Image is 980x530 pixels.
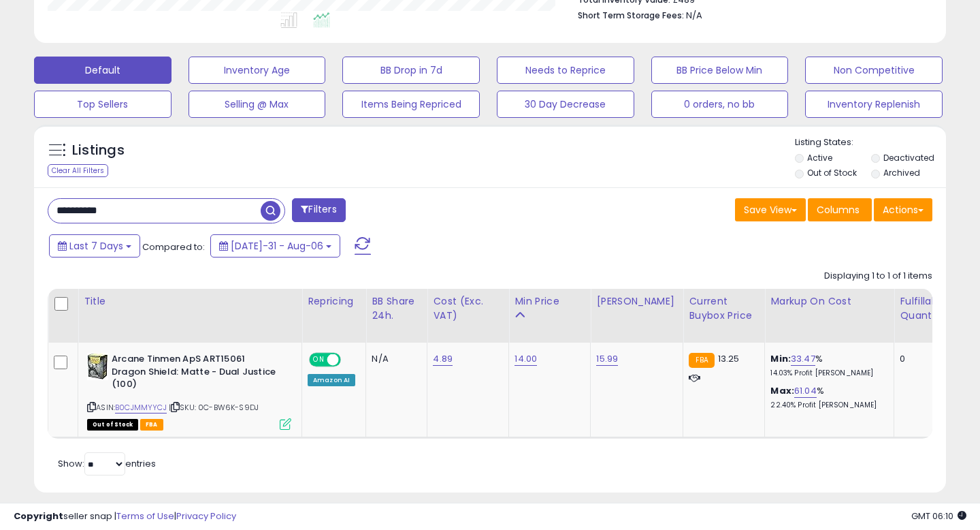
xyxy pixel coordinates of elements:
label: Deactivated [883,152,934,163]
div: Title [84,294,296,309]
button: Filters [292,198,345,222]
span: ON [310,354,327,366]
button: Columns [808,198,872,221]
div: Cost (Exc. VAT) [433,294,503,323]
div: Displaying 1 to 1 of 1 items [824,270,932,283]
button: Default [34,57,171,84]
button: Top Sellers [34,91,171,118]
button: [DATE]-31 - Aug-06 [210,234,340,258]
b: Max: [770,384,794,397]
span: Columns [817,203,860,217]
b: Short Term Storage Fees: [578,10,684,21]
span: 2025-08-16 06:10 GMT [911,510,966,523]
button: Selling @ Max [189,91,326,118]
span: All listings that are currently out of stock and unavailable for purchase on Amazon [87,419,138,431]
button: 0 orders, no bb [651,91,789,118]
div: ASIN: [87,353,291,428]
div: % [770,385,883,410]
button: Items Being Repriced [342,91,480,118]
a: B0CJMMYYCJ [115,402,167,414]
strong: Copyright [14,510,63,523]
a: 4.89 [433,352,453,366]
a: 15.99 [596,352,618,366]
div: BB Share 24h. [372,294,421,323]
span: Show: entries [58,457,156,470]
button: Save View [735,198,806,221]
div: seller snap | | [14,510,236,523]
span: Last 7 Days [69,239,123,253]
small: FBA [689,353,714,368]
b: Min: [770,352,791,365]
p: Listing States: [795,136,947,149]
span: FBA [140,419,163,431]
span: N/A [686,9,702,22]
div: Clear All Filters [48,164,108,177]
button: Non Competitive [805,57,943,84]
a: 33.47 [791,352,815,366]
span: Compared to: [142,240,205,253]
button: Last 7 Days [49,234,140,258]
b: Arcane Tinmen ApS ART15061 Dragon Shield: Matte - Dual Justice (100) [112,353,277,394]
span: OFF [339,354,361,366]
button: BB Price Below Min [651,57,789,84]
p: 14.03% Profit [PERSON_NAME] [770,369,883,378]
span: 13.25 [718,352,740,365]
span: | SKU: 0C-BW6K-S9DJ [169,402,259,413]
div: N/A [372,353,416,365]
button: 30 Day Decrease [497,91,634,118]
a: Privacy Policy [176,510,236,523]
a: 14.00 [514,352,537,366]
p: 22.40% Profit [PERSON_NAME] [770,401,883,410]
span: [DATE]-31 - Aug-06 [231,239,323,253]
div: 0 [900,353,942,365]
div: Fulfillable Quantity [900,294,947,323]
div: Min Price [514,294,585,309]
div: Repricing [308,294,360,309]
div: Amazon AI [308,374,355,386]
th: The percentage added to the cost of goods (COGS) that forms the calculator for Min & Max prices. [765,289,894,343]
label: Active [807,152,832,163]
label: Out of Stock [807,167,857,178]
button: Inventory Age [189,57,326,84]
button: Needs to Reprice [497,57,634,84]
button: BB Drop in 7d [342,57,480,84]
img: 41CDzpXIf7L._SL40_.jpg [87,353,108,380]
h5: Listings [72,141,125,160]
div: [PERSON_NAME] [596,294,677,309]
a: 61.04 [794,384,817,398]
a: Terms of Use [116,510,174,523]
div: Markup on Cost [770,294,888,309]
div: Current Buybox Price [689,294,759,323]
button: Actions [874,198,932,221]
button: Inventory Replenish [805,91,943,118]
label: Archived [883,167,920,178]
div: % [770,353,883,378]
